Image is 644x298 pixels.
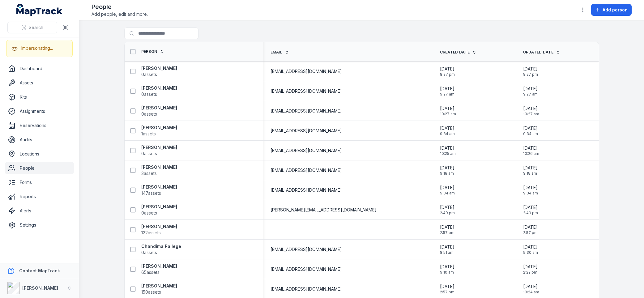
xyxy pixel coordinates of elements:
[440,145,456,151] span: [DATE]
[92,2,148,11] h2: People
[141,65,177,71] strong: [PERSON_NAME]
[5,219,74,231] a: Settings
[141,223,177,230] strong: [PERSON_NAME]
[523,211,538,215] span: 2:49 pm
[7,22,57,33] button: Search
[141,49,164,54] a: Person
[5,148,74,160] a: Locations
[523,230,538,235] span: 2:57 pm
[141,230,161,236] span: 122 assets
[440,125,455,136] time: 18/03/2025, 9:34:13 am
[523,112,539,117] span: 10:27 am
[141,49,157,54] span: Person
[523,131,538,136] span: 9:34 am
[5,134,74,146] a: Audits
[141,65,177,78] a: [PERSON_NAME]0assets
[523,66,538,72] span: [DATE]
[523,270,538,275] span: 2:22 pm
[440,86,454,92] span: [DATE]
[5,91,74,103] a: Kits
[5,162,74,174] a: People
[523,125,538,136] time: 18/03/2025, 9:34:13 am
[271,88,342,94] span: [EMAIL_ADDRESS][DOMAIN_NAME]
[523,224,538,230] span: [DATE]
[141,105,177,111] strong: [PERSON_NAME]
[440,86,454,97] time: 18/03/2025, 9:27:57 am
[440,224,454,235] time: 07/01/2025, 2:57:50 pm
[141,184,177,190] strong: [PERSON_NAME]
[141,243,181,249] strong: Chandima Pallege
[5,190,74,203] a: Reports
[523,185,538,196] time: 24/12/2024, 9:34:56 am
[271,128,342,134] span: [EMAIL_ADDRESS][DOMAIN_NAME]
[523,283,539,290] span: [DATE]
[440,131,455,136] span: 9:34 am
[523,191,538,196] span: 9:34 am
[271,286,342,292] span: [EMAIL_ADDRESS][DOMAIN_NAME]
[141,71,157,78] span: 0 assets
[440,125,455,131] span: [DATE]
[523,264,538,275] time: 15/08/2025, 2:22:43 pm
[440,72,455,77] span: 8:27 pm
[5,176,74,189] a: Forms
[141,125,177,137] a: [PERSON_NAME]1assets
[29,24,43,31] span: Search
[141,131,156,137] span: 1 assets
[271,50,283,55] span: Email
[141,223,177,236] a: [PERSON_NAME]122assets
[523,86,538,97] time: 18/03/2025, 9:27:57 am
[141,151,157,157] span: 0 assets
[440,204,455,215] time: 31/07/2025, 2:49:29 pm
[523,50,554,55] span: Updated Date
[523,66,538,77] time: 02/09/2025, 8:27:26 pm
[141,210,157,216] span: 0 assets
[141,164,177,177] a: [PERSON_NAME]3assets
[523,244,538,255] time: 18/03/2025, 9:30:34 am
[16,4,63,16] a: MapTrack
[523,50,561,55] a: Updated Date
[141,263,177,275] a: [PERSON_NAME]65assets
[440,185,455,196] time: 24/12/2024, 9:34:56 am
[271,167,342,173] span: [EMAIL_ADDRESS][DOMAIN_NAME]
[523,264,538,270] span: [DATE]
[523,92,538,97] span: 9:27 am
[5,105,74,117] a: Assignments
[523,283,539,295] time: 10/07/2025, 10:24:42 am
[141,204,177,216] a: [PERSON_NAME]0assets
[141,190,161,196] span: 147 assets
[440,105,456,112] span: [DATE]
[141,283,177,295] a: [PERSON_NAME]150assets
[523,125,538,131] span: [DATE]
[440,171,454,176] span: 9:18 am
[440,250,454,255] span: 8:51 am
[141,144,177,151] strong: [PERSON_NAME]
[440,211,455,215] span: 2:49 pm
[141,283,177,289] strong: [PERSON_NAME]
[440,191,455,196] span: 9:34 am
[5,119,74,132] a: Reservations
[141,91,157,97] span: 0 assets
[271,50,289,55] a: Email
[141,204,177,210] strong: [PERSON_NAME]
[440,230,454,235] span: 2:57 pm
[523,244,538,250] span: [DATE]
[523,145,539,156] time: 20/01/2025, 10:26:11 am
[523,250,538,255] span: 9:30 am
[523,145,539,151] span: [DATE]
[440,66,455,72] span: [DATE]
[21,45,53,51] div: Impersonating...
[523,105,539,112] span: [DATE]
[523,72,538,77] span: 8:27 pm
[141,164,177,170] strong: [PERSON_NAME]
[440,66,455,77] time: 02/09/2025, 8:27:26 pm
[141,269,160,275] span: 65 assets
[523,151,539,156] span: 10:26 am
[440,204,455,211] span: [DATE]
[5,77,74,89] a: Assets
[141,85,177,97] a: [PERSON_NAME]0assets
[523,105,539,117] time: 30/01/2025, 10:27:01 am
[591,4,632,16] button: Add person
[271,147,342,154] span: [EMAIL_ADDRESS][DOMAIN_NAME]
[440,92,454,97] span: 9:27 am
[271,108,342,114] span: [EMAIL_ADDRESS][DOMAIN_NAME]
